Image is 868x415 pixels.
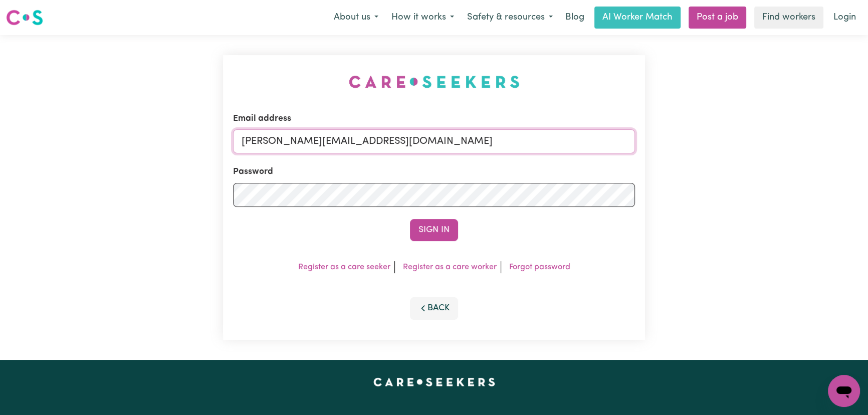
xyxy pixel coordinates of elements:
[298,263,390,271] a: Register as a care seeker
[754,7,823,29] a: Find workers
[827,7,862,29] a: Login
[403,263,497,271] a: Register as a care worker
[828,375,860,407] iframe: Button to launch messaging window
[461,7,559,28] button: Safety & resources
[689,7,746,29] a: Post a job
[233,112,291,125] label: Email address
[233,165,273,178] label: Password
[410,219,458,241] button: Sign In
[373,378,495,386] a: Careseekers home page
[594,7,681,29] a: AI Worker Match
[6,9,43,27] img: Careseekers logo
[509,263,570,271] a: Forgot password
[410,297,458,319] button: Back
[559,7,590,29] a: Blog
[233,129,635,153] input: Email address
[327,7,385,28] button: About us
[6,6,43,29] a: Careseekers logo
[385,7,461,28] button: How it works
